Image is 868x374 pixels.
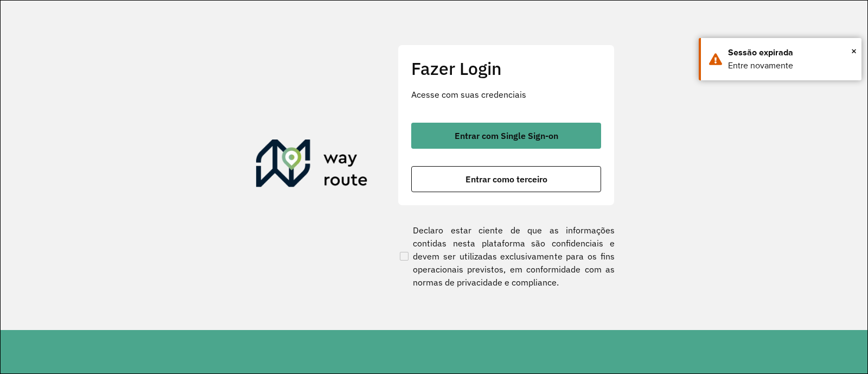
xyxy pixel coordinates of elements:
span: Entrar com Single Sign-on [455,131,558,140]
p: Acesse com suas credenciais [411,88,601,101]
button: button [411,123,601,149]
label: Declaro estar ciente de que as informações contidas nesta plataforma são confidenciais e devem se... [398,224,615,289]
h2: Fazer Login [411,58,601,79]
span: × [851,43,857,59]
button: Close [851,43,857,59]
div: Entre novamente [728,59,853,72]
img: Roteirizador AmbevTech [256,140,368,192]
span: Entrar como terceiro [465,175,547,183]
button: button [411,166,601,192]
div: Sessão expirada [728,46,853,59]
